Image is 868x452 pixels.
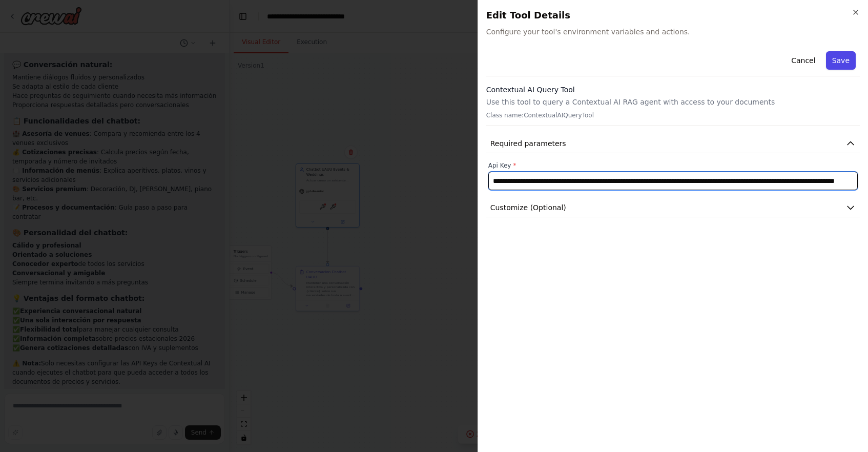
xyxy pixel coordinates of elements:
h3: Contextual AI Query Tool [486,85,860,95]
p: Use this tool to query a Contextual AI RAG agent with access to your documents [486,97,860,107]
button: Save [826,51,856,70]
button: Cancel [785,51,821,70]
p: Class name: ContextualAIQueryTool [486,111,860,119]
span: Configure your tool's environment variables and actions. [486,27,860,37]
button: Required parameters [486,134,860,153]
button: Customize (Optional) [486,198,860,217]
label: Api Key [488,161,858,170]
h2: Edit Tool Details [486,8,860,23]
span: Customize (Optional) [490,202,566,213]
span: Required parameters [490,138,566,149]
